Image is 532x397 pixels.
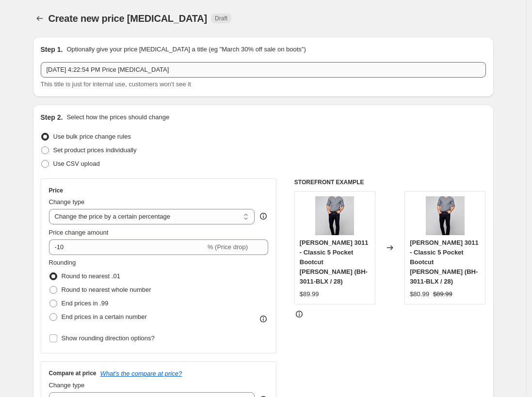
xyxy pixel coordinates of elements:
[41,112,63,122] h2: Step 2.
[315,196,354,235] img: BH-3011-BLX-2986_72dpi_80x.jpg
[433,290,452,298] span: $89.99
[100,370,182,377] button: What's the compare at price?
[49,381,85,389] span: Change type
[294,178,486,186] h6: STOREFRONT EXAMPLE
[33,12,47,25] button: Price change jobs
[258,211,268,221] div: help
[410,290,429,298] span: $80.99
[215,15,227,22] span: Draft
[62,300,109,307] span: End prices in .99
[208,243,248,251] span: % (Price drop)
[49,239,206,255] input: -15
[426,196,465,235] img: BH-3011-BLX-2986_72dpi_80x.jpg
[62,334,155,342] span: Show rounding direction options?
[49,198,85,206] span: Change type
[41,45,63,54] h2: Step 1.
[410,239,479,285] span: [PERSON_NAME] 3011 - Classic 5 Pocket Bootcut [PERSON_NAME] (BH-3011-BLX / 28)
[53,133,131,140] span: Use bulk price change rules
[300,239,369,285] span: [PERSON_NAME] 3011 - Classic 5 Pocket Bootcut [PERSON_NAME] (BH-3011-BLX / 28)
[66,112,169,122] p: Select how the prices should change
[41,62,486,78] input: 30% off holiday sale
[62,286,151,293] span: Round to nearest whole number
[66,45,306,54] p: Optionally give your price [MEDICAL_DATA] a title (eg "March 30% off sale on boots")
[53,146,137,154] span: Set product prices individually
[41,80,191,88] span: This title is just for internal use, customers won't see it
[62,313,147,320] span: End prices in a certain number
[300,290,319,298] span: $89.99
[49,229,109,236] span: Price change amount
[53,160,100,167] span: Use CSV upload
[49,259,76,266] span: Rounding
[62,272,120,280] span: Round to nearest .01
[49,187,63,194] h3: Price
[49,369,97,377] h3: Compare at price
[48,13,208,24] span: Create new price [MEDICAL_DATA]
